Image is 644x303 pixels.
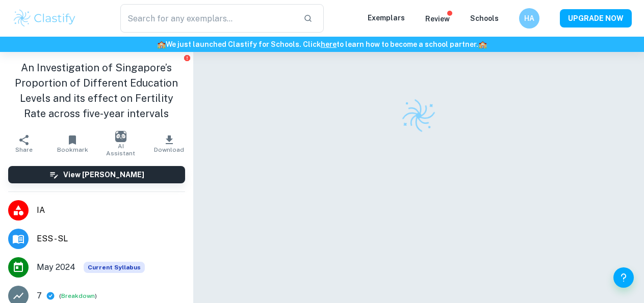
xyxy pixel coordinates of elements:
button: Download [145,129,193,158]
button: View [PERSON_NAME] [8,166,185,183]
span: May 2024 [37,261,75,273]
p: Exemplars [368,12,405,23]
span: Download [154,146,184,153]
button: Bookmark [48,129,97,158]
span: Current Syllabus [84,262,145,273]
img: Clastify logo [399,96,438,135]
img: AI Assistant [115,131,126,142]
p: 7 [37,290,42,302]
div: This exemplar is based on the current syllabus. Feel free to refer to it for inspiration/ideas wh... [84,262,145,273]
h6: HA [524,13,535,24]
span: ESS - SL [37,233,185,245]
span: 🏫 [478,40,487,48]
h1: An Investigation of Singapore’s Proportion of Different Education Levels and its effect on Fertil... [8,60,185,121]
img: Clastify logo [12,8,77,29]
span: Bookmark [57,146,88,153]
button: UPGRADE NOW [560,9,632,27]
h6: We just launched Clastify for Schools. Click to learn how to become a school partner. [2,39,642,50]
span: ( ) [59,291,97,301]
button: Report issue [184,54,191,62]
input: Search for any exemplars... [120,4,295,33]
p: Review [425,13,450,24]
span: Share [15,146,33,153]
button: AI Assistant [96,129,145,158]
a: here [321,40,337,48]
span: 🏫 [157,40,166,48]
button: HA [519,8,539,29]
button: Help and Feedback [613,267,634,288]
span: AI Assistant [102,143,139,157]
button: Breakdown [61,291,95,300]
h6: View [PERSON_NAME] [63,169,144,180]
span: IA [37,204,185,216]
a: Schools [470,14,499,22]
